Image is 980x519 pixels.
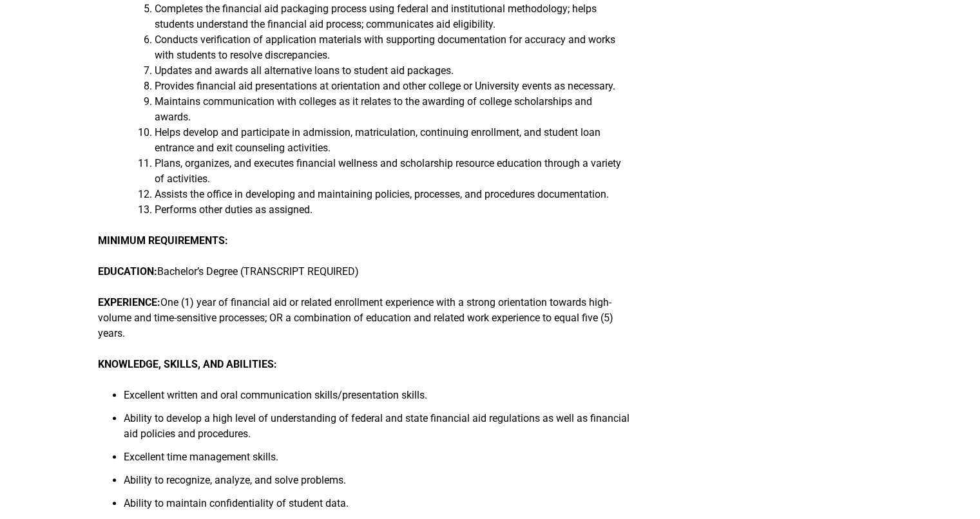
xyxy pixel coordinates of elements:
[124,388,631,411] li: Excellent written and oral communication skills/presentation skills.
[124,473,631,496] li: Ability to recognize, analyze, and solve problems.
[155,202,631,218] li: Performs other duties as assigned.
[155,79,631,94] li: Provides financial aid presentations at orientation and other college or University events as nec...
[124,496,631,519] li: Ability to maintain confidentiality of student data.
[155,125,631,156] li: Helps develop and participate in admission, matriculation, continuing enrollment, and student loa...
[98,234,228,247] strong: MINIMUM REQUIREMENTS:
[124,411,631,449] li: Ability to develop a high level of understanding of federal and state financial aid regulations a...
[155,63,631,79] li: Updates and awards all alternative loans to student aid packages.
[98,264,631,279] p: Bachelor’s Degree (TRANSCRIPT REQUIRED)
[98,295,631,341] p: One (1) year of financial aid or related enrollment experience with a strong orientation towards ...
[124,449,631,473] li: Excellent time management skills.
[155,1,631,32] li: Completes the financial aid packaging process using federal and institutional methodology; helps ...
[155,94,631,125] li: Maintains communication with colleges as it relates to the awarding of college scholarships and a...
[155,156,631,187] li: Plans, organizes, and executes financial wellness and scholarship resource education through a va...
[155,32,631,63] li: Conducts verification of application materials with supporting documentation for accuracy and wor...
[98,358,277,370] strong: KNOWLEDGE, SKILLS, AND ABILITIES:
[98,296,160,308] strong: EXPERIENCE:
[155,187,631,202] li: Assists the office in developing and maintaining policies, processes, and procedures documentation.
[98,265,157,278] strong: EDUCATION:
